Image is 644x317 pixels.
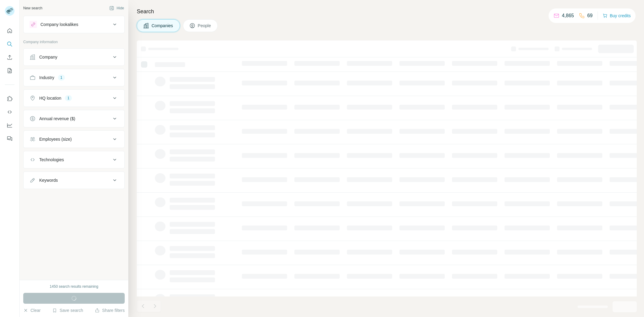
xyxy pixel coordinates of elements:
button: Use Surfe API [5,107,14,117]
div: HQ location [39,95,61,101]
button: HQ location1 [24,91,124,105]
button: Clear [23,307,40,313]
button: Buy credits [603,11,631,20]
div: Company [39,54,57,60]
div: Industry [39,75,54,81]
div: 1 [65,95,72,101]
h4: Search [137,7,637,16]
button: Search [5,39,14,50]
button: Feedback [5,133,14,144]
button: Enrich CSV [5,52,14,63]
button: Employees (size) [24,132,124,146]
button: Save search [52,307,83,313]
button: Dashboard [5,120,14,131]
button: My lists [5,65,14,76]
div: Annual revenue ($) [39,116,75,122]
p: 69 [587,12,593,19]
div: Keywords [39,177,58,183]
span: People [198,23,212,29]
button: Share filters [95,307,125,313]
button: Company [24,50,124,64]
span: Companies [152,23,174,29]
button: Quick start [5,25,14,36]
button: Hide [105,4,128,13]
button: Company lookalikes [24,17,124,32]
div: 1450 search results remaining [50,284,98,289]
button: Industry1 [24,70,124,85]
div: 1 [58,75,65,80]
div: Company lookalikes [40,21,78,27]
button: Keywords [24,173,124,187]
button: Technologies [24,152,124,167]
button: Annual revenue ($) [24,111,124,126]
p: Company information [23,39,125,45]
div: Technologies [39,157,64,163]
div: New search [23,5,42,11]
div: Employees (size) [39,136,72,142]
p: 4,865 [562,12,574,19]
button: Use Surfe on LinkedIn [5,93,14,104]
